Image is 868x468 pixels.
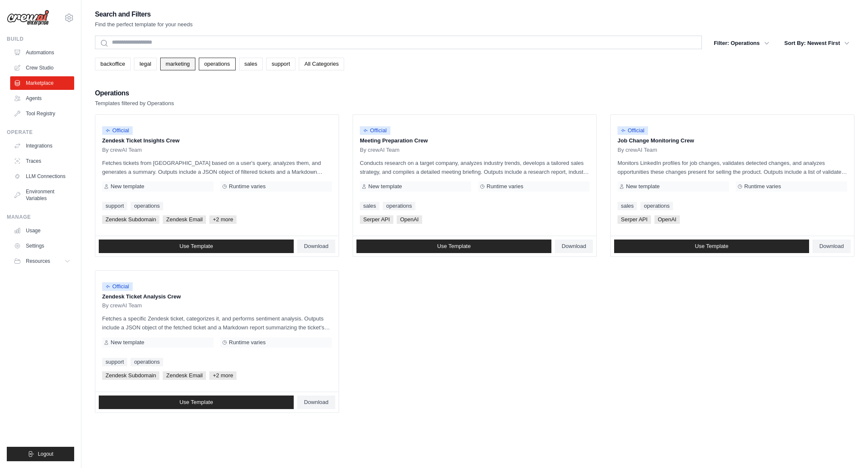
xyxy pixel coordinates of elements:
span: Use Template [695,243,728,250]
a: Download [555,240,593,253]
p: Monitors LinkedIn profiles for job changes, validates detected changes, and analyzes opportunitie... [618,159,847,176]
span: Serper API [618,215,651,224]
p: Zendesk Ticket Analysis Crew [102,292,332,301]
a: operations [199,58,236,70]
a: operations [131,358,163,366]
img: Logo [7,10,49,26]
span: Official [618,126,648,135]
a: Agents [10,92,74,105]
span: By crewAI Team [618,147,657,153]
a: sales [239,58,263,70]
span: Serper API [360,215,393,224]
span: New template [111,339,144,346]
span: Official [102,282,133,291]
h2: Operations [95,87,174,99]
a: Integrations [10,139,74,153]
a: Download [812,240,851,253]
a: operations [383,202,415,210]
h2: Search and Filters [95,8,193,20]
p: Conducts research on a target company, analyzes industry trends, develops a tailored sales strate... [360,159,590,176]
a: legal [134,58,156,70]
button: Resources [10,254,74,268]
span: Resources [26,258,50,265]
span: New template [111,183,144,190]
span: Download [562,243,586,250]
div: Build [7,36,74,42]
span: +2 more [209,371,236,380]
a: LLM Connections [10,170,74,183]
a: Use Template [356,240,551,253]
span: +2 more [209,215,236,224]
span: Runtime varies [229,183,266,190]
a: marketing [160,58,195,70]
a: Use Template [99,240,294,253]
span: Use Template [179,399,213,406]
a: Download [297,240,335,253]
span: Zendesk Subdomain [102,371,159,380]
a: sales [618,202,637,210]
span: Logout [38,451,53,457]
a: support [102,358,127,366]
a: Marketplace [10,76,74,90]
span: Download [819,243,844,250]
a: Download [297,396,335,409]
a: Automations [10,46,74,59]
span: New template [368,183,402,190]
a: Use Template [614,240,809,253]
button: Filter: Operations [709,36,774,51]
span: Download [304,399,328,406]
span: Zendesk Email [163,371,206,380]
a: All Categories [299,58,344,70]
a: operations [131,202,163,210]
a: sales [360,202,379,210]
p: Fetches a specific Zendesk ticket, categorizes it, and performs sentiment analysis. Outputs inclu... [102,314,332,332]
a: Use Template [99,396,294,409]
span: OpenAI [397,215,422,224]
span: Runtime varies [487,183,523,190]
a: Settings [10,239,74,253]
button: Sort By: Newest First [779,36,854,51]
div: Manage [7,214,74,220]
p: Fetches tickets from [GEOGRAPHIC_DATA] based on a user's query, analyzes them, and generates a su... [102,159,332,176]
span: By crewAI Team [102,302,142,309]
span: Use Template [437,243,470,250]
span: Runtime varies [229,339,266,346]
p: Meeting Preparation Crew [360,136,590,145]
span: Official [102,126,133,135]
a: operations [640,202,673,210]
p: Zendesk Ticket Insights Crew [102,136,332,145]
a: support [266,58,295,70]
span: Zendesk Email [163,215,206,224]
span: Official [360,126,390,135]
a: support [102,202,127,210]
p: Templates filtered by Operations [95,99,174,108]
a: Traces [10,154,74,168]
p: Find the perfect template for your needs [95,20,193,29]
span: Use Template [179,243,213,250]
div: Operate [7,129,74,136]
span: New template [626,183,659,190]
span: OpenAI [654,215,680,224]
span: By crewAI Team [360,147,400,153]
span: Runtime varies [744,183,781,190]
a: Crew Studio [10,61,74,75]
a: Environment Variables [10,185,74,205]
p: Job Change Monitoring Crew [618,136,847,145]
span: Zendesk Subdomain [102,215,159,224]
a: Tool Registry [10,107,74,120]
span: By crewAI Team [102,147,142,153]
button: Logout [7,447,74,461]
span: Download [304,243,328,250]
a: backoffice [95,58,131,70]
a: Usage [10,224,74,237]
